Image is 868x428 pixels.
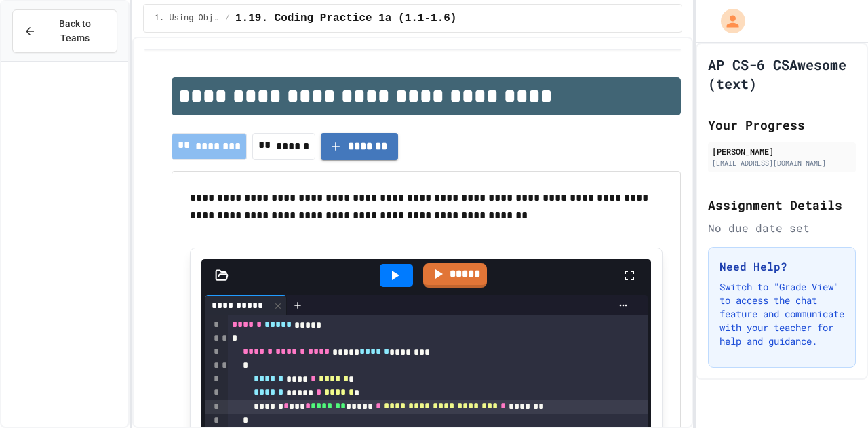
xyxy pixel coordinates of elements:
span: 1.19. Coding Practice 1a (1.1-1.6) [235,10,456,26]
iframe: chat widget [755,315,854,372]
div: My Account [707,5,749,37]
span: Back to Teams [44,17,106,45]
button: Back to Teams [12,9,117,53]
div: [PERSON_NAME] [712,145,852,157]
div: No due date set [708,220,856,236]
span: / [225,13,230,24]
h2: Assignment Details [708,195,856,214]
div: [EMAIL_ADDRESS][DOMAIN_NAME] [712,158,852,168]
p: Switch to "Grade View" to access the chat feature and communicate with your teacher for help and ... [719,280,844,348]
iframe: chat widget [811,374,854,414]
span: 1. Using Objects and Methods [155,13,220,24]
h1: AP CS-6 CSAwesome (text) [708,55,856,93]
h3: Need Help? [719,258,844,275]
h2: Your Progress [708,115,856,134]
